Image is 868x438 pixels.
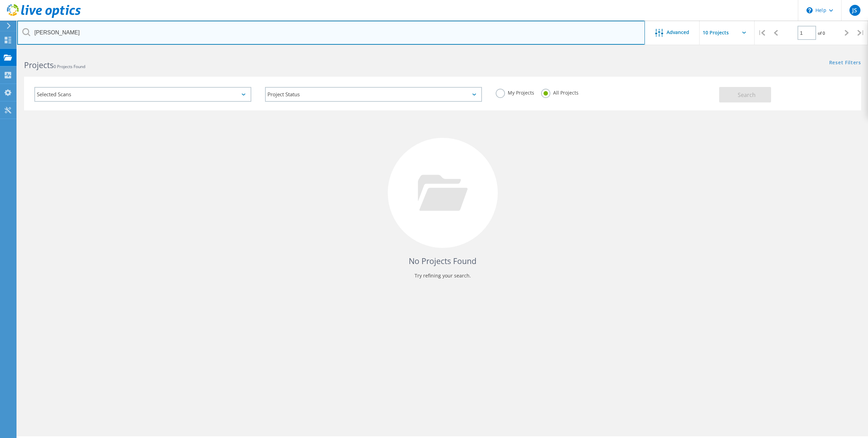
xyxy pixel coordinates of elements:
[24,59,54,70] b: Projects
[31,270,854,281] p: Try refining your search.
[265,87,482,102] div: Project Status
[738,91,756,99] span: Search
[755,21,769,45] div: |
[496,89,534,95] label: My Projects
[829,60,861,66] a: Reset Filters
[54,64,85,69] span: 0 Projects Found
[852,8,857,13] span: JS
[7,14,81,19] a: Live Optics Dashboard
[667,30,689,35] span: Advanced
[34,87,251,102] div: Selected Scans
[719,87,771,102] button: Search
[17,21,645,45] input: Search projects by name, owner, ID, company, etc
[806,7,813,13] svg: \n
[541,89,579,95] label: All Projects
[818,30,825,36] span: of 0
[31,255,854,267] h4: No Projects Found
[854,21,868,45] div: |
